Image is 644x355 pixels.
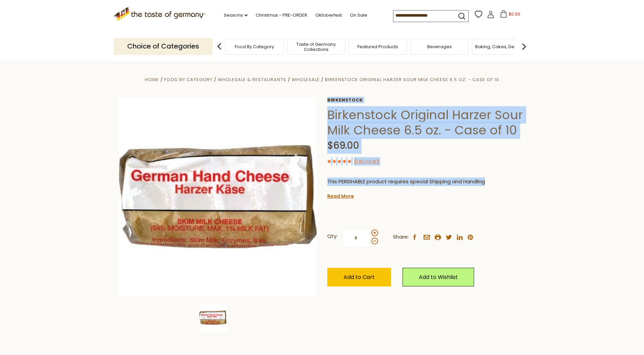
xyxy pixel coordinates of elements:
button: Add to Cart [327,268,391,286]
img: next arrow [517,40,531,53]
a: Taste of Germany Collections [289,42,343,52]
img: Birkenstock Original Harzer Sour Milk Cheese [199,304,227,331]
a: Beverages [427,44,452,49]
span: $69.00 [327,139,359,152]
a: Food By Category [235,44,274,49]
span: $0.00 [509,11,520,17]
img: previous arrow [213,40,226,53]
a: Wholesale [292,76,320,83]
a: Birkenstock Original Harzer Sour Milk Cheese 6.5 oz. - Case of 10 [325,76,499,83]
span: Add to Cart [344,273,375,281]
a: Birkenstock [327,97,526,103]
a: Home [145,76,159,83]
a: Baking, Cakes, Desserts [475,44,528,49]
p: Choice of Categories [114,38,213,55]
a: Oktoberfest [315,12,342,19]
span: Share: [393,233,409,241]
li: We will ship this product in heat-protective packaging and ice. [334,191,526,200]
p: This PERISHABLE product requires special Shipping and Handling [327,177,526,186]
span: ( ) [354,158,379,165]
h1: Birkenstock Original Harzer Sour Milk Cheese 6.5 oz. - Case of 10 [327,107,526,138]
input: Qty: [342,228,370,247]
a: 1 Review [356,158,377,165]
a: Seasons [224,12,248,19]
a: On Sale [350,12,367,19]
button: $0.00 [496,10,525,20]
a: Add to Wishlist [403,268,474,286]
strong: Qty: [327,232,337,241]
img: Birkenstock Original Harzer Sour Milk Cheese [119,97,317,296]
a: Read More [327,193,354,200]
a: Wholesale & Restaurants [218,76,286,83]
a: Featured Products [357,44,398,49]
a: Christmas - PRE-ORDER [256,12,307,19]
a: Food By Category [164,76,213,83]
